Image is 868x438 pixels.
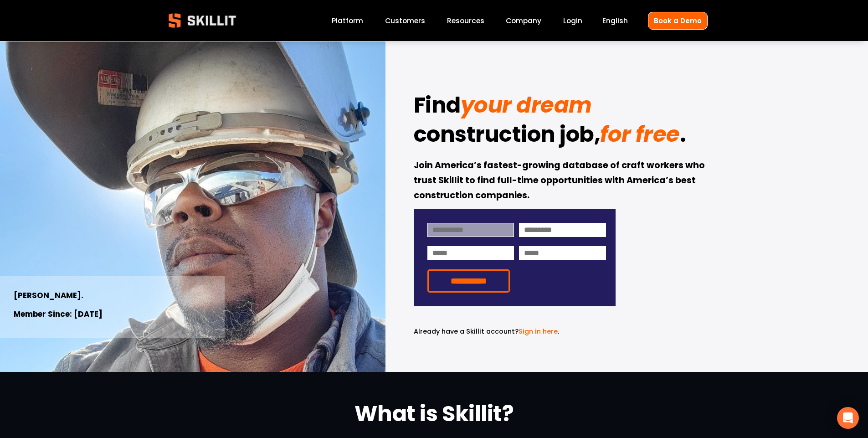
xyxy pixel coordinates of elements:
[506,15,541,27] a: Company
[519,327,558,336] a: Sign in here
[680,118,686,155] strong: .
[414,326,616,337] p: .
[563,15,582,27] a: Login
[461,90,592,120] em: your dream
[602,15,628,27] div: language picker
[14,308,103,321] strong: Member Since: [DATE]
[414,159,707,203] strong: Join America’s fastest-growing database of craft workers who trust Skillit to find full-time oppo...
[600,119,679,149] em: for free
[602,15,628,26] span: English
[414,118,601,155] strong: construction job,
[14,289,83,303] strong: [PERSON_NAME].
[837,407,859,429] div: Open Intercom Messenger
[648,12,708,30] a: Book a Demo
[354,397,514,434] strong: What is Skillit?
[332,15,363,27] a: Platform
[447,15,484,27] a: folder dropdown
[414,327,519,336] span: Already have a Skillit account?
[414,88,461,126] strong: Find
[385,15,425,27] a: Customers
[447,15,484,26] span: Resources
[161,7,244,34] img: Skillit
